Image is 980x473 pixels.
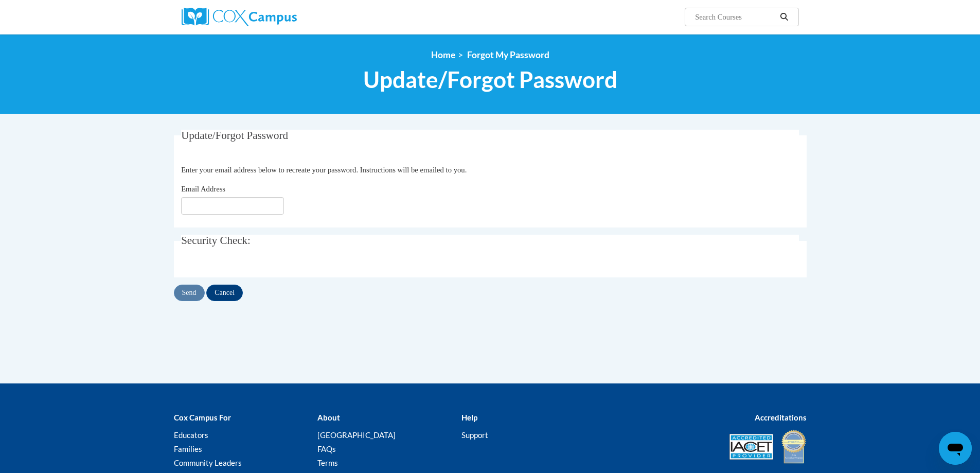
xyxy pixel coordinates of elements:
[174,413,231,422] b: Cox Campus For
[431,49,455,60] a: Home
[461,413,477,422] b: Help
[181,129,288,142] span: Update/Forgot Password
[181,197,284,215] input: Email
[317,413,340,422] b: About
[174,430,208,440] a: Educators
[363,66,617,93] span: Update/Forgot Password
[467,49,549,60] span: Forgot My Password
[317,444,336,453] a: FAQs
[182,8,297,26] img: Cox Campus
[182,8,377,26] a: Cox Campus
[781,429,807,465] img: IDA® Accredited
[181,185,225,193] span: Email Address
[181,166,467,174] span: Enter your email address below to recreate your password. Instructions will be emailed to you.
[461,430,488,440] a: Support
[694,11,776,23] input: Search Courses
[939,432,972,465] iframe: Button to launch messaging window
[317,458,338,467] a: Terms
[729,434,773,460] img: Accredited IACET® Provider
[174,458,242,467] a: Community Leaders
[181,234,251,247] span: Security Check:
[755,413,807,422] b: Accreditations
[206,285,243,301] input: Cancel
[317,430,396,440] a: [GEOGRAPHIC_DATA]
[174,444,202,453] a: Families
[776,11,792,23] button: Search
